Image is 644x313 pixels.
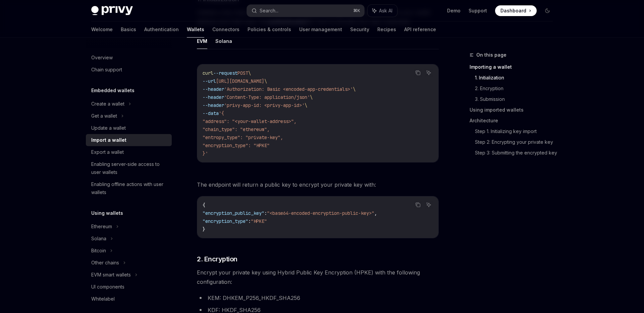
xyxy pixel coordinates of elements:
span: "encryption_public_key" [203,210,264,216]
span: ⌘ K [353,8,360,13]
a: API reference [404,21,436,38]
span: \ [264,78,267,84]
span: Encrypt your private key using Hybrid Public Key Encryption (HPKE) with the following configuration: [197,268,439,287]
a: Basics [121,21,136,38]
span: \ [305,102,307,108]
span: [URL][DOMAIN_NAME] [216,78,264,84]
span: 2. Encryption [197,254,237,264]
span: , [374,210,377,216]
div: Create a wallet [91,100,124,108]
li: KEM: DHKEM_P256_HKDF_SHA256 [197,293,439,303]
span: Ask AI [379,7,392,14]
span: 'Authorization: Basic <encoded-app-credentials>' [224,86,353,92]
span: 'Content-Type: application/json' [224,94,310,100]
a: Recipes [377,21,396,38]
div: Whitelabel [91,295,115,303]
button: Solana [215,33,232,49]
div: Overview [91,54,113,62]
span: On this page [476,51,506,59]
div: EVM smart wallets [91,271,131,279]
span: --header [203,94,224,100]
span: }' [203,150,208,156]
a: Whitelabel [86,293,172,305]
a: Architecture [470,115,558,126]
div: Enabling server-side access to user wallets [91,160,168,176]
h5: Embedded wallets [91,86,135,95]
a: Wallets [187,21,204,38]
span: { [203,202,205,208]
div: Solana [91,235,106,243]
a: Connectors [212,21,239,38]
a: UI components [86,281,172,293]
div: Search... [260,7,278,15]
div: Other chains [91,259,119,267]
a: Step 3: Submitting the encrypted key [475,147,558,158]
a: Enabling offline actions with user wallets [86,178,172,198]
a: Dashboard [495,5,537,16]
span: "encryption_type": "HPKE" [203,142,270,148]
span: "chain_type": "ethereum", [203,126,270,132]
a: Policies & controls [248,21,291,38]
button: Copy the contents from the code block [414,200,422,209]
button: EVM [197,33,207,49]
span: \ [353,86,356,92]
div: Bitcoin [91,247,106,255]
img: dark logo [91,6,133,15]
span: --header [203,102,224,108]
a: 3. Submission [475,94,558,105]
h5: Using wallets [91,209,123,217]
a: Update a wallet [86,122,172,134]
a: Security [350,21,369,38]
a: 2. Encryption [475,83,558,94]
a: Export a wallet [86,146,172,158]
span: POST [237,70,248,76]
span: '{ [219,110,224,116]
div: Ethereum [91,223,112,231]
span: "HPKE" [251,218,267,224]
a: Support [469,7,487,14]
a: Welcome [91,21,113,38]
span: "<base64-encoded-encryption-public-key>" [267,210,374,216]
span: --header [203,86,224,92]
a: Importing a wallet [470,62,558,72]
span: "encryption_type" [203,218,248,224]
span: \ [248,70,251,76]
button: Search...⌘K [247,5,364,17]
div: Chain support [91,66,122,74]
span: --url [203,78,216,84]
a: Using imported wallets [470,105,558,115]
div: UI components [91,283,124,291]
a: Enabling server-side access to user wallets [86,158,172,178]
a: Step 2: Encrypting your private key [475,137,558,147]
button: Ask AI [368,5,397,17]
a: Authentication [144,21,179,38]
button: Ask AI [424,200,433,209]
span: --request [213,70,237,76]
div: Get a wallet [91,112,117,120]
span: --data [203,110,219,116]
a: Demo [447,7,461,14]
div: Enabling offline actions with user wallets [91,180,168,196]
span: Dashboard [500,7,526,14]
span: 'privy-app-id: <privy-app-id>' [224,102,305,108]
button: Toggle dark mode [542,5,553,16]
span: : [264,210,267,216]
span: The endpoint will return a public key to encrypt your private key with: [197,180,439,189]
span: \ [310,94,313,100]
button: Copy the contents from the code block [414,68,422,77]
a: Import a wallet [86,134,172,146]
div: Import a wallet [91,136,126,144]
a: Overview [86,52,172,64]
span: curl [203,70,213,76]
span: "address": "<your-wallet-address>", [203,118,297,124]
a: User management [299,21,342,38]
button: Ask AI [424,68,433,77]
div: Update a wallet [91,124,126,132]
a: Chain support [86,64,172,76]
div: Export a wallet [91,148,124,156]
a: 1. Initialization [475,72,558,83]
span: } [203,226,205,232]
a: Step 1. Initializing key import [475,126,558,137]
span: : [248,218,251,224]
span: "entropy_type": "private-key", [203,134,283,140]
